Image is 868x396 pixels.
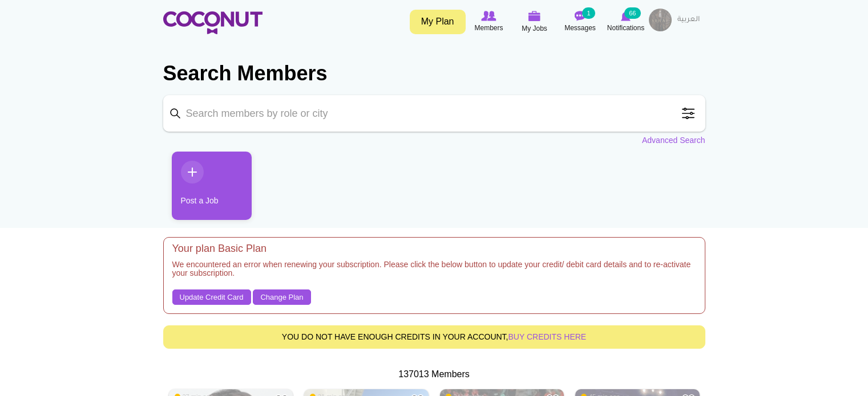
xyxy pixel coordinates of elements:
[172,243,696,255] h4: Your plan Basic Plan
[163,60,705,87] h2: Search Members
[528,11,541,21] img: My Jobs
[564,22,596,34] span: Messages
[575,11,586,21] img: Messages
[672,9,705,31] a: العربية
[466,9,512,35] a: Browse Members Members
[410,10,466,34] a: My Plan
[163,152,243,228] li: 1 / 1
[481,11,496,21] img: Browse Members
[172,333,696,341] h5: You do not have enough credits in your account,
[163,11,263,34] img: Home
[172,260,696,284] h5: We encountered an error when renewing your subscription. Please click the below button to update ...
[508,332,587,341] a: buy credits here
[163,95,705,132] input: Search members by role or city
[253,289,310,305] a: Change Plan
[522,23,547,34] span: My Jobs
[621,11,631,21] img: Notifications
[624,7,640,19] small: 66
[163,368,705,381] div: 137013 Members
[582,7,595,19] small: 1
[172,289,251,305] a: Update Credit Card
[607,22,644,34] span: Notifications
[642,134,705,146] a: Advanced Search
[512,9,558,35] a: My Jobs My Jobs
[558,9,603,35] a: Messages Messages 1
[603,9,649,35] a: Notifications Notifications 66
[172,152,252,220] a: Post a Job
[474,22,503,34] span: Members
